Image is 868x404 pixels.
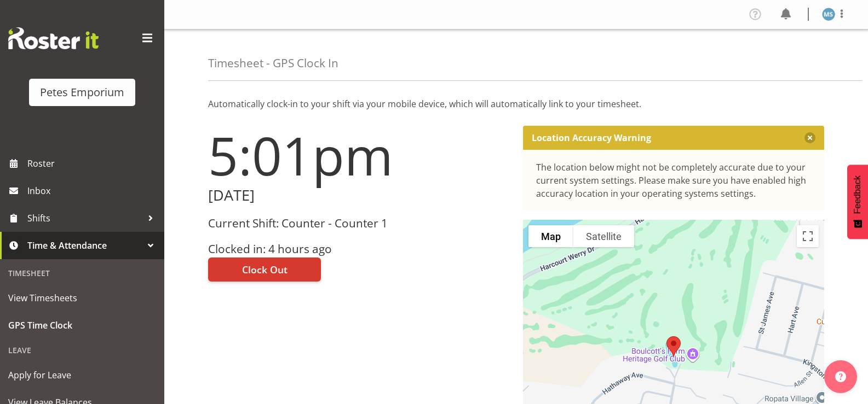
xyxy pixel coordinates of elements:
button: Show street map [528,225,573,247]
img: maureen-sellwood712.jpg [822,8,835,21]
div: The location below might not be completely accurate due to your current system settings. Please m... [536,161,812,200]
a: GPS Time Clock [3,312,162,339]
span: Shifts [27,210,142,226]
img: help-xxl-2.png [835,371,846,382]
button: Close message [804,132,815,143]
span: GPS Time Clock [8,317,156,333]
button: Toggle fullscreen view [797,225,819,247]
span: Clock Out [242,262,288,277]
span: Apply for Leave [8,367,156,383]
h2: [DATE] [208,187,510,204]
h4: Timesheet - GPS Clock In [208,57,338,69]
a: Apply for Leave [3,361,162,389]
h3: Clocked in: 4 hours ago [208,243,510,255]
span: Feedback [853,175,863,214]
a: View Timesheets [3,284,162,312]
div: Leave [3,339,162,361]
h3: Current Shift: Counter - Counter 1 [208,217,510,230]
p: Automatically clock-in to your shift via your mobile device, which will automatically link to you... [208,97,824,110]
button: Clock Out [208,257,321,282]
div: Timesheet [3,262,162,284]
span: Time & Attendance [27,237,142,254]
span: Roster [27,155,159,172]
h1: 5:01pm [208,126,510,185]
span: View Timesheets [8,290,156,306]
span: Inbox [27,183,159,199]
div: Petes Emporium [40,84,124,101]
p: Location Accuracy Warning [532,132,651,143]
button: Feedback - Show survey [847,165,868,239]
button: Show satellite imagery [573,225,634,247]
img: Rosterit website logo [8,27,99,49]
